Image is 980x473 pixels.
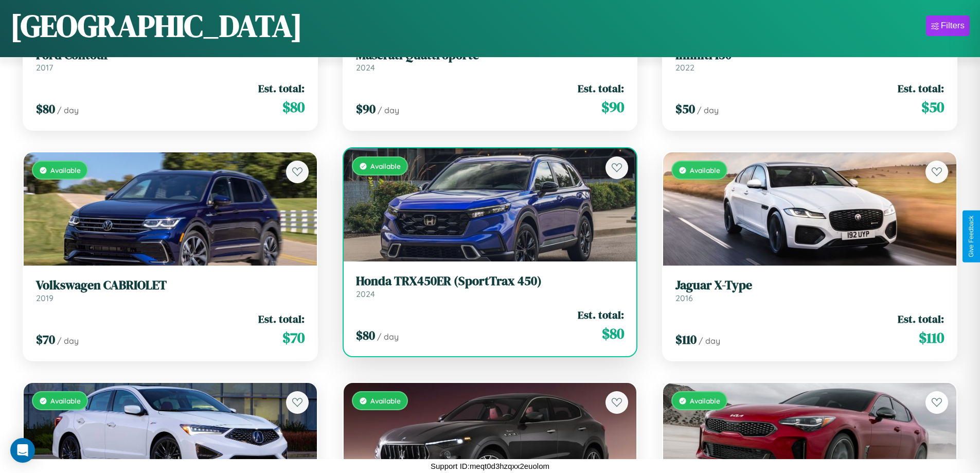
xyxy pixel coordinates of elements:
[377,331,399,342] span: / day
[36,100,55,117] span: $ 80
[675,100,695,117] span: $ 50
[258,81,305,96] span: Est. total:
[50,396,81,405] span: Available
[690,396,720,405] span: Available
[578,307,624,322] span: Est. total:
[258,311,305,326] span: Est. total:
[36,293,54,303] span: 2019
[941,21,965,31] div: Filters
[356,274,625,289] h3: Honda TRX450ER (SportTrax 450)
[675,278,944,293] h3: Jaguar X-Type
[921,97,944,117] span: $ 50
[431,459,549,473] p: Support ID: meqt0d3hzqxx2euolom
[356,62,375,73] span: 2024
[356,274,625,299] a: Honda TRX450ER (SportTrax 450)2024
[282,327,305,348] span: $ 70
[356,48,625,73] a: Maserati Quattroporte2024
[370,396,401,405] span: Available
[50,166,81,174] span: Available
[356,289,375,299] span: 2024
[578,81,624,96] span: Est. total:
[36,62,53,73] span: 2017
[601,97,624,117] span: $ 90
[36,278,305,293] h3: Volkswagen CABRIOLET
[675,48,944,73] a: Infiniti I302022
[356,327,375,344] span: $ 80
[36,278,305,303] a: Volkswagen CABRIOLET2019
[36,48,305,73] a: Ford Contour2017
[370,162,401,170] span: Available
[898,311,944,326] span: Est. total:
[675,293,693,303] span: 2016
[602,323,624,344] span: $ 80
[675,331,697,348] span: $ 110
[690,166,720,174] span: Available
[10,438,35,463] div: Open Intercom Messenger
[36,331,55,348] span: $ 70
[697,105,719,115] span: / day
[378,105,399,115] span: / day
[57,105,79,115] span: / day
[675,62,694,73] span: 2022
[968,216,975,257] div: Give Feedback
[699,336,720,346] span: / day
[926,15,970,36] button: Filters
[282,97,305,117] span: $ 80
[675,278,944,303] a: Jaguar X-Type2016
[356,100,376,117] span: $ 90
[57,336,79,346] span: / day
[898,81,944,96] span: Est. total:
[919,327,944,348] span: $ 110
[10,5,302,47] h1: [GEOGRAPHIC_DATA]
